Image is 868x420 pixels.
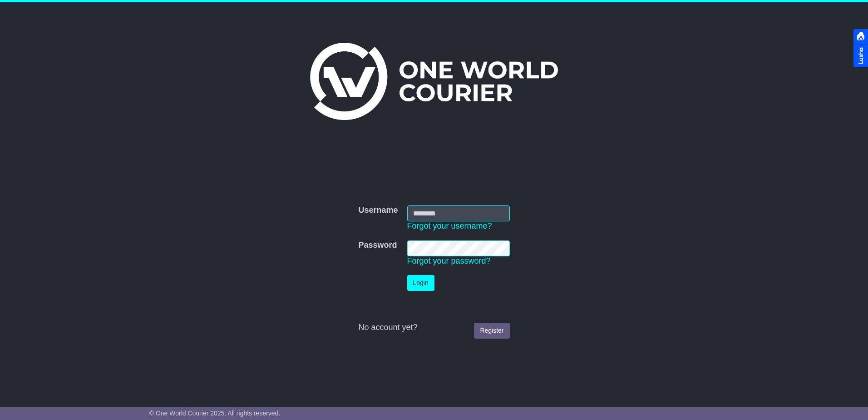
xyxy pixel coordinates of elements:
a: Register [474,323,509,339]
label: Username [358,205,398,215]
img: One World [310,43,558,120]
div: No account yet? [358,323,509,333]
a: Forgot your username? [407,221,492,230]
button: Login [407,275,434,291]
label: Password [358,240,397,250]
span: © One World Courier 2025. All rights reserved. [149,410,281,417]
a: Forgot your password? [407,256,491,265]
